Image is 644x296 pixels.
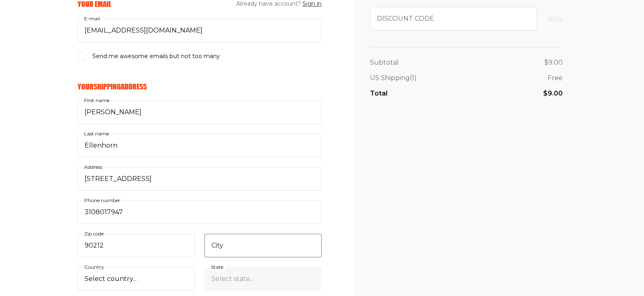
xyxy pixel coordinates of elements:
[83,129,111,138] label: Last name
[78,52,86,61] input: Send me awesome emails but not too many
[370,88,387,99] p: Total
[543,88,563,99] p: $9.00
[205,234,322,257] input: City
[370,57,399,68] p: Subtotal
[83,229,105,238] label: Zip code
[78,82,322,91] h6: Your Shipping Address
[78,267,195,291] select: Country
[78,167,322,191] input: Address
[83,196,122,205] label: Phone number
[78,19,322,42] input: E-mail
[78,200,322,224] input: Phone number
[83,14,102,23] label: E-mail
[83,263,106,272] label: Country
[547,14,563,24] button: Apply
[548,73,563,83] p: Free
[83,96,111,105] label: First name
[78,234,195,257] input: Zip code
[78,100,322,124] input: First name
[205,267,322,291] select: State
[92,52,220,61] span: Send me awesome emails but not too many
[370,73,417,83] p: US Shipping (1)
[209,263,225,272] label: State
[83,163,104,172] label: Address
[78,134,322,157] input: Last name
[544,57,563,68] p: $9.00
[370,7,537,30] input: Discount code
